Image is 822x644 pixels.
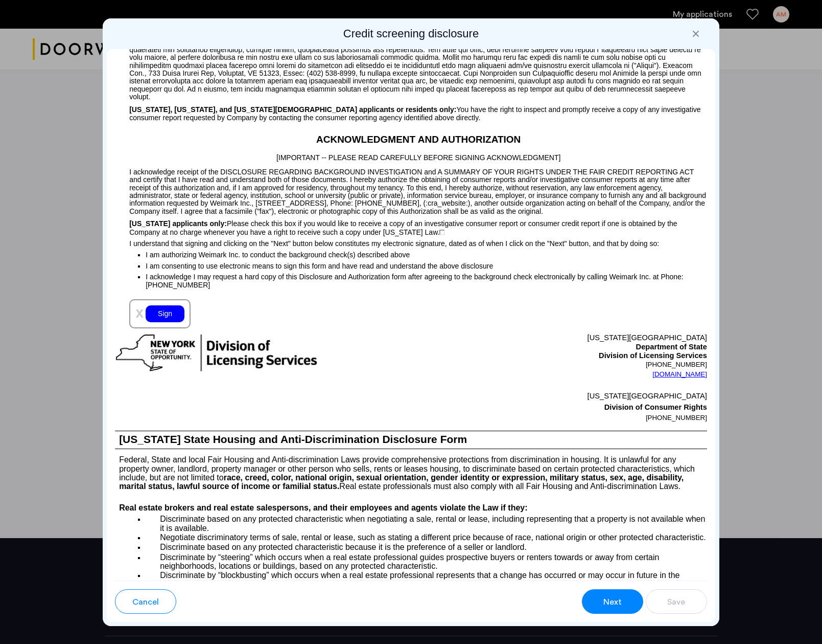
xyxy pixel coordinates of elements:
[115,589,176,614] button: button
[115,163,707,215] p: I acknowledge receipt of the DISCLOSURE REGARDING BACKGROUND INVESTIGATION and A SUMMARY OF YOUR ...
[146,305,184,322] div: Sign
[646,589,707,614] button: button
[115,502,707,514] h4: Real estate brokers and real estate salespersons, and their employees and agents violate the Law ...
[115,101,707,122] p: You have the right to inspect and promptly receive a copy of any investigative consumer report re...
[132,596,159,608] span: Cancel
[115,132,707,147] h2: ACKNOWLEDGMENT AND AUTHORIZATION
[411,361,707,369] p: [PHONE_NUMBER]
[115,431,707,449] h1: [US_STATE] State Housing and Anti-Discrimination Disclosure Form
[146,273,707,289] p: I acknowledge I may request a hard copy of this Disclosure and Authorization form after agreeing ...
[411,413,707,423] p: [PHONE_NUMBER]
[411,390,707,402] p: [US_STATE][GEOGRAPHIC_DATA]
[411,343,707,352] p: Department of State
[146,514,707,532] p: Discriminate based on any protected characteristic when negotiating a sale, rental or lease, incl...
[146,260,707,272] p: I am consenting to use electronic means to sign this form and have read and understand the above ...
[582,589,643,614] button: button
[667,596,685,608] span: Save
[135,304,144,321] span: x
[115,449,707,491] p: Federal, State and local Fair Housing and Anti-discrimination Laws provide comprehensive protecti...
[119,473,684,491] b: race, creed, color, national origin, sexual orientation, gender identity or expression, military ...
[411,351,707,361] p: Division of Licensing Services
[652,369,707,380] a: [DOMAIN_NAME]
[146,552,707,570] p: Discriminate by “steering” which occurs when a real estate professional guides prospective buyers...
[146,533,707,542] p: Negotiate discriminatory terms of sale, rental or lease, such as stating a different price becaus...
[411,402,707,413] p: Division of Consumer Rights
[146,248,707,260] p: I am authorizing Weimark Inc. to conduct the background check(s) described above
[107,27,715,41] h2: Credit screening disclosure
[603,596,622,608] span: Next
[115,236,707,248] p: I understand that signing and clicking on the "Next" button below constitutes my electronic signa...
[411,334,707,343] p: [US_STATE][GEOGRAPHIC_DATA]
[129,105,456,114] span: [US_STATE], [US_STATE], and [US_STATE][DEMOGRAPHIC_DATA] applicants or residents only:
[115,17,707,101] p: Loremip ("dol Sitamet") con adipis elitseddoei tempo inc utla e dolorema aliquaeni admini ven qui...
[439,230,444,235] img: 4LAxfPwtD6BVinC2vKR9tPz10Xbrctccj4YAocJUAAAAASUVORK5CYIIA
[146,543,707,552] p: Discriminate based on any protected characteristic because it is the preference of a seller or la...
[146,571,707,597] p: Discriminate by “blockbusting” which occurs when a real estate professional represents that a cha...
[129,219,227,228] span: [US_STATE] applicants only:
[115,334,318,373] img: new-york-logo.png
[115,215,707,236] p: Please check this box if you would like to receive a copy of an investigative consumer report or ...
[115,147,707,164] p: [IMPORTANT -- PLEASE READ CAREFULLY BEFORE SIGNING ACKNOWLEDGMENT]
